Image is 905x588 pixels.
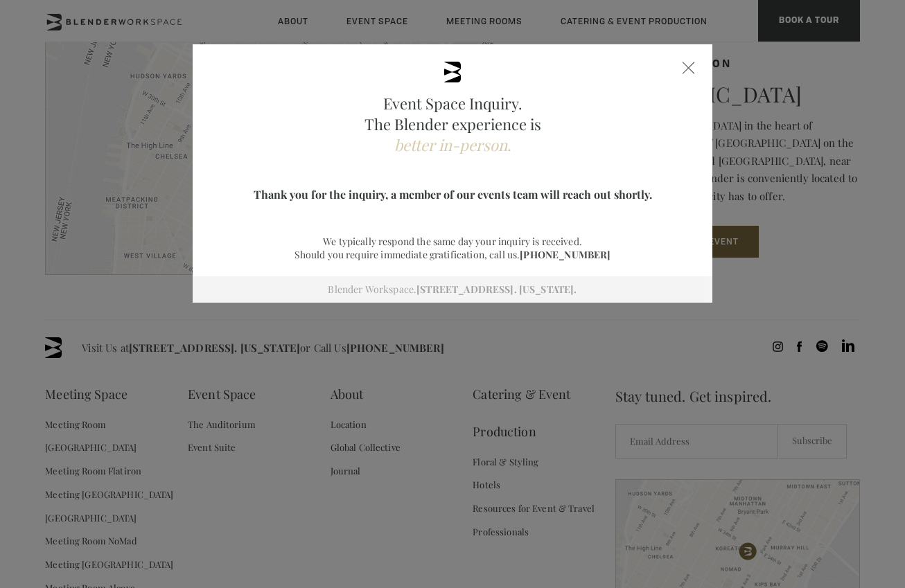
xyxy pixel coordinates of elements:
[836,522,905,588] iframe: Chat Widget
[227,93,678,155] h2: Event Space Inquiry. The Blender experience is
[227,188,678,201] div: Thank you for the inquiry, a member of our events team will reach out shortly.
[193,276,712,303] div: Blender Workspace.
[227,248,678,261] p: Should you require immediate gratification, call us.
[227,235,678,248] p: We typically respond the same day your inquiry is received.
[394,134,511,155] span: better in-person.
[520,248,610,261] a: [PHONE_NUMBER]
[416,283,577,296] a: [STREET_ADDRESS]. [US_STATE].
